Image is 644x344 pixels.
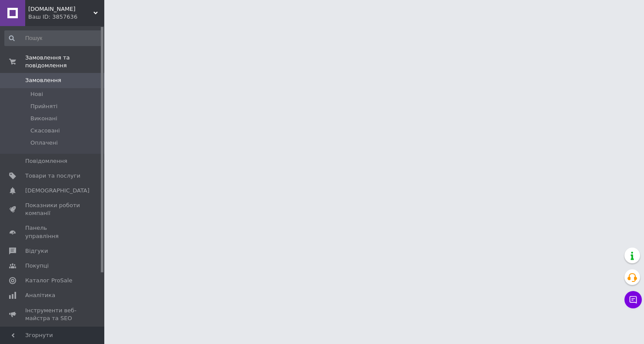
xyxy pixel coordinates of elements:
span: Повідомлення [25,157,67,165]
span: Панель управління [25,224,80,240]
span: Нові [30,90,43,98]
span: Замовлення та повідомлення [25,54,104,69]
span: Прийняті [30,103,57,110]
button: Чат з покупцем [624,291,642,308]
span: Товари та послуги [25,172,80,180]
span: Оплачені [30,139,58,147]
input: Пошук [4,30,103,46]
div: Ваш ID: 3857636 [28,13,104,21]
span: Try.com.ua [28,5,93,13]
span: Аналітика [25,291,55,299]
span: Скасовані [30,127,60,135]
span: Виконані [30,115,57,122]
span: Покупці [25,262,49,270]
span: Відгуки [25,247,48,255]
span: Інструменти веб-майстра та SEO [25,307,80,322]
span: Замовлення [25,76,61,84]
span: Показники роботи компанії [25,202,80,217]
span: Каталог ProSale [25,277,72,284]
span: [DEMOGRAPHIC_DATA] [25,187,90,195]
